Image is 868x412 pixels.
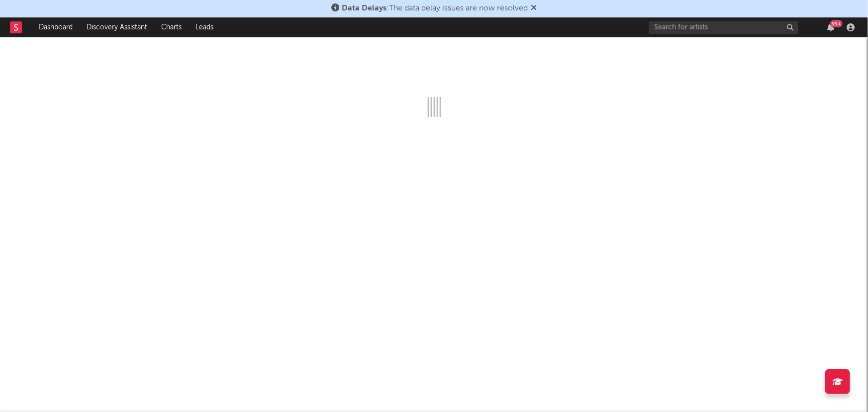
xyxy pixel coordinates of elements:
[830,20,843,27] div: 99 +
[649,21,798,34] input: Search for artists
[154,17,189,37] a: Charts
[531,4,537,12] span: Dismiss
[189,17,220,37] a: Leads
[342,4,528,12] span: : The data delay issues are now resolved
[80,17,154,37] a: Discovery Assistant
[827,23,834,31] button: 99+
[32,17,80,37] a: Dashboard
[342,4,386,12] span: Data Delays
